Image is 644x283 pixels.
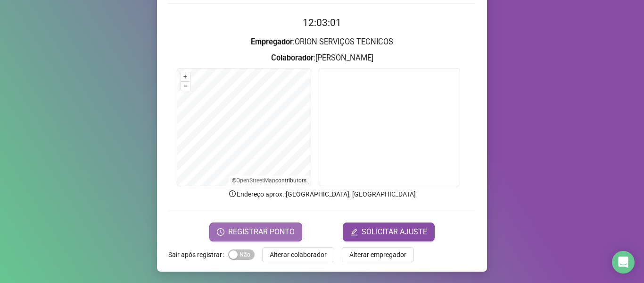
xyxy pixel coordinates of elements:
[168,189,476,199] p: Endereço aprox. : [GEOGRAPHIC_DATA], [GEOGRAPHIC_DATA]
[232,177,308,184] li: © contributors.
[270,249,327,260] span: Alterar colaborador
[181,82,190,91] button: –
[251,37,293,46] strong: Empregador
[228,226,295,238] span: REGISTRAR PONTO
[262,247,334,262] button: Alterar colaborador
[342,247,414,262] button: Alterar empregador
[271,53,314,62] strong: Colaborador
[228,189,237,198] span: info-circle
[349,249,406,260] span: Alterar empregador
[168,52,476,64] h3: : [PERSON_NAME]
[303,17,341,28] time: 12:03:01
[209,223,302,241] button: REGISTRAR PONTO
[181,72,190,81] button: +
[343,223,435,241] button: editSOLICITAR AJUSTE
[350,228,358,236] span: edit
[612,251,635,274] div: Open Intercom Messenger
[236,177,275,184] a: OpenStreetMap
[168,247,228,262] label: Sair após registrar
[217,228,224,236] span: clock-circle
[168,36,476,48] h3: : ORION SERVIÇOS TECNICOS
[362,226,427,238] span: SOLICITAR AJUSTE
